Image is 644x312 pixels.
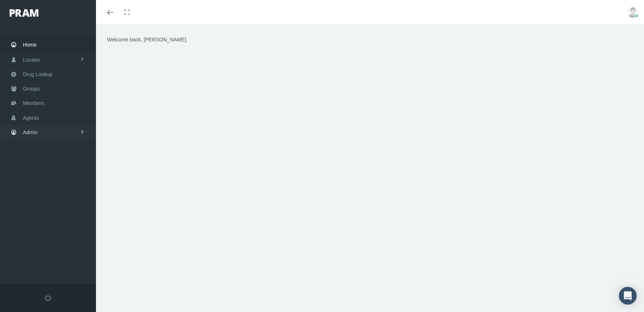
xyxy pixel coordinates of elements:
[23,82,40,96] span: Groups
[23,38,37,52] span: Home
[23,96,44,110] span: Members
[627,7,638,18] img: user-placeholder.jpg
[107,37,187,43] span: Welcome back, [PERSON_NAME].
[23,67,52,81] span: Drug Lookup
[23,53,40,67] span: Locator
[23,111,39,125] span: Agents
[23,125,38,139] span: Admin
[619,287,637,305] div: Open Intercom Messenger
[10,9,38,17] img: PRAM_20_x_78.png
